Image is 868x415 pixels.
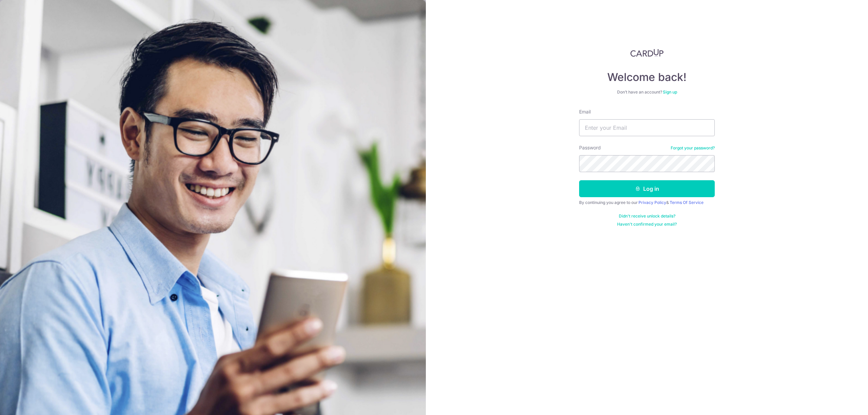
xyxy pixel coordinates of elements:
div: By continuing you agree to our & [579,200,715,205]
img: CardUp Logo [630,49,664,57]
div: Don’t have an account? [579,89,715,95]
a: Haven't confirmed your email? [617,222,677,227]
label: Email [579,108,591,115]
label: Password [579,144,601,151]
button: Log in [579,180,715,197]
a: Terms Of Service [670,200,704,205]
input: Enter your Email [579,119,715,136]
a: Sign up [663,89,677,95]
a: Forgot your password? [671,145,715,151]
h4: Welcome back! [579,70,715,84]
a: Privacy Policy [638,200,666,205]
a: Didn't receive unlock details? [619,213,675,219]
